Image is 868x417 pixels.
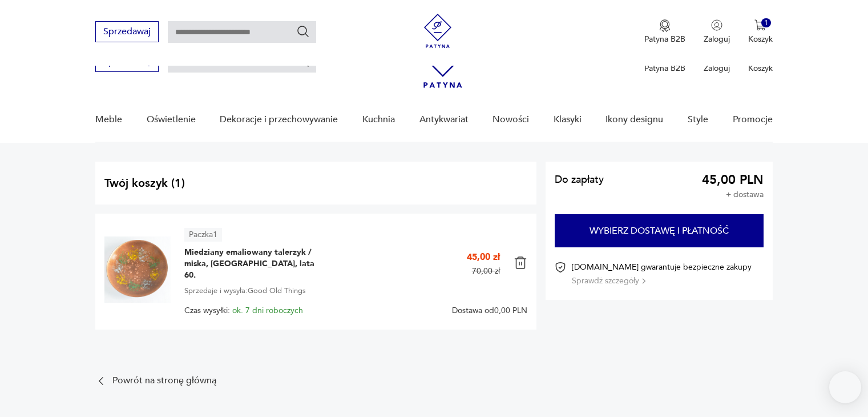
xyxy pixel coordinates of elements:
article: Paczka 1 [184,228,222,242]
h2: Twój koszyk ( 1 ) [104,175,527,191]
iframe: Smartsupp widget button [829,371,861,403]
img: Patyna - sklep z meblami i dekoracjami vintage [421,14,455,48]
span: Sprzedaje i wysyła: Good Old Things [184,284,306,297]
img: Ikona medalu [659,19,671,32]
div: [DOMAIN_NAME] gwarantuje bezpieczne zakupy [572,262,752,286]
span: Miedziany emaliowany talerzyk / miska, [GEOGRAPHIC_DATA], lata 60. [184,247,327,281]
img: Ikonka użytkownika [711,19,722,31]
button: Sprzedawaj [95,21,159,42]
span: Dostawa od 0,00 PLN [452,306,527,315]
p: + dostawa [726,190,764,199]
a: Sprzedawaj [95,58,159,66]
p: 45,00 zł [467,251,500,263]
a: Dekoracje i przechowywanie [220,98,338,142]
img: Ikona kosza [514,256,527,270]
div: 1 [761,18,771,28]
button: Sprawdź szczegóły [572,275,645,286]
span: Czas wysyłki: [184,306,303,315]
a: Oświetlenie [147,98,196,142]
a: Ikona medaluPatyna B2B [644,19,685,45]
button: Patyna B2B [644,19,685,45]
p: Patyna B2B [644,63,685,74]
p: Koszyk [748,63,773,74]
a: Klasyki [554,98,582,142]
img: Ikona strzałki w prawo [642,278,645,284]
p: Zaloguj [704,34,730,45]
a: Sprzedawaj [95,29,159,37]
p: 70,00 zł [472,266,500,276]
button: Szukaj [296,25,310,38]
a: Antykwariat [419,98,469,142]
a: Meble [95,98,122,142]
p: Patyna B2B [644,34,685,45]
a: Kuchnia [362,98,395,142]
span: 45,00 PLN [702,175,764,185]
span: ok. 7 dni roboczych [232,305,303,316]
button: Wybierz dostawę i płatność [555,214,764,247]
span: Do zapłaty [555,175,604,185]
a: Promocje [733,98,773,142]
a: Nowości [492,98,529,142]
button: Zaloguj [704,19,730,45]
a: Powrót na stronę główną [95,375,216,387]
a: Ikony designu [605,98,663,142]
button: 1Koszyk [748,19,773,45]
p: Zaloguj [704,63,730,74]
p: Powrót na stronę główną [112,377,216,384]
a: Style [688,98,708,142]
p: Koszyk [748,34,773,45]
img: Ikona certyfikatu [555,262,566,273]
img: Ikona koszyka [754,19,766,31]
img: Miedziany emaliowany talerzyk / miska, Niemcy, lata 60. [104,236,171,303]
